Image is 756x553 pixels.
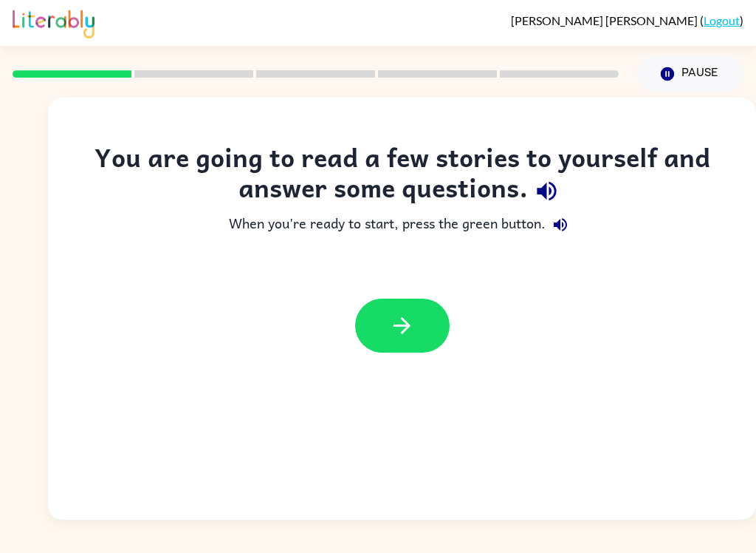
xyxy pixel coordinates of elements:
[511,13,743,27] div: ( )
[636,57,743,91] button: Pause
[511,13,700,27] span: [PERSON_NAME] [PERSON_NAME]
[78,142,726,210] div: You are going to read a few stories to yourself and answer some questions.
[13,6,94,38] img: Literably
[704,13,740,27] a: Logout
[78,210,726,240] div: When you're ready to start, press the green button.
